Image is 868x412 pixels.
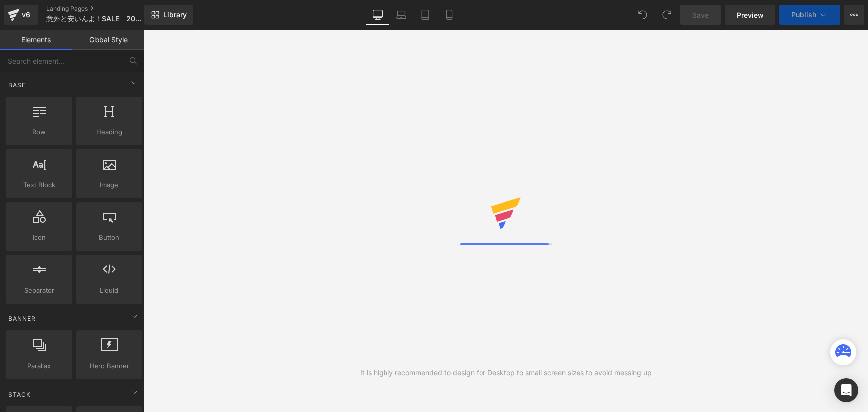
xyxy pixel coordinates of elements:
span: Button [79,232,139,243]
span: Publish [791,11,816,19]
div: It is highly recommended to design for Desktop to small screen sizes to avoid messing up [360,367,652,378]
span: Preview [737,10,764,20]
span: Banner [7,314,37,323]
a: New Library [144,5,193,25]
span: Stack [7,390,32,399]
div: v6 [20,8,32,21]
a: Global Style [72,30,144,50]
a: Landing Pages [46,5,161,13]
a: v6 [4,5,38,25]
span: Row [9,127,69,137]
span: Save [692,10,709,20]
span: Parallax [9,361,69,371]
a: Desktop [366,5,389,25]
span: Image [79,180,139,190]
a: Mobile [437,5,461,25]
span: Library [163,10,187,19]
span: Liquid [79,285,139,296]
span: Hero Banner [79,361,139,371]
span: 意外と安いんよ！SALE 2025.10 [46,15,142,23]
button: Publish [779,5,840,25]
button: Redo [657,5,676,25]
a: Laptop [389,5,413,25]
span: Base [7,80,27,90]
div: Open Intercom Messenger [834,378,858,402]
button: Undo [633,5,653,25]
a: Tablet [413,5,437,25]
a: Preview [725,5,775,25]
span: Text Block [9,180,69,190]
span: Separator [9,285,69,296]
span: Heading [79,127,139,137]
button: More [844,5,864,25]
span: Icon [9,232,69,243]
